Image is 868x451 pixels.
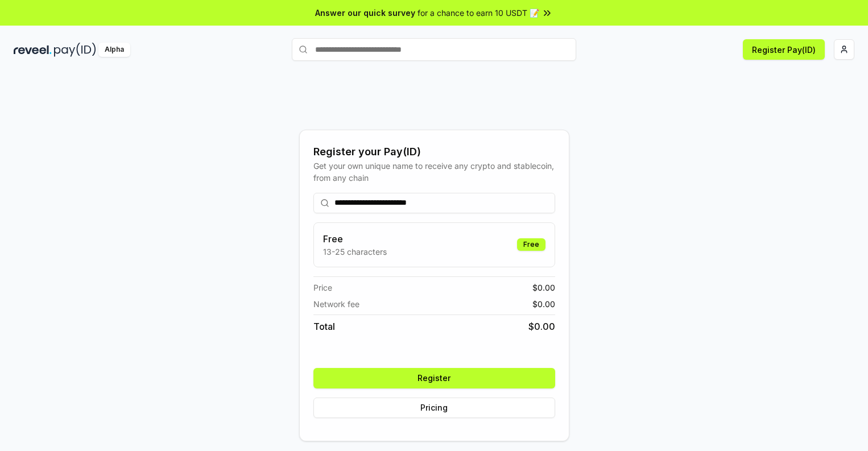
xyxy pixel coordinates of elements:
[528,320,555,333] span: $ 0.00
[323,246,387,258] p: 13-25 characters
[532,298,555,310] span: $ 0.00
[98,43,130,57] div: Alpha
[313,298,359,310] span: Network fee
[315,7,415,19] span: Answer our quick survey
[313,160,555,184] div: Get your own unique name to receive any crypto and stablecoin, from any chain
[323,232,387,246] h3: Free
[313,368,555,388] button: Register
[313,398,555,418] button: Pricing
[54,43,96,57] img: pay_id
[743,39,825,60] button: Register Pay(ID)
[313,320,335,333] span: Total
[14,43,52,57] img: reveel_dark
[418,7,539,19] span: for a chance to earn 10 USDT 📝
[313,282,332,293] span: Price
[517,238,545,251] div: Free
[532,282,555,293] span: $ 0.00
[313,144,555,160] div: Register your Pay(ID)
